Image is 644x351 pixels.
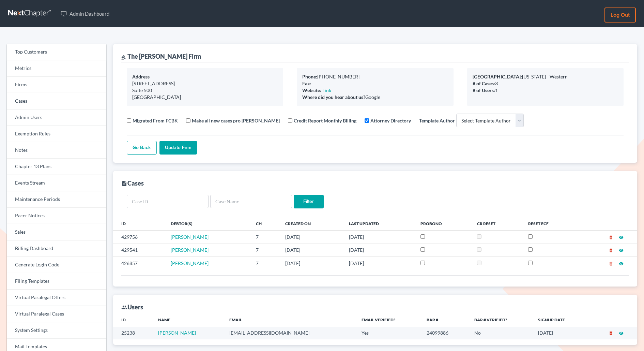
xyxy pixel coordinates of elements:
[609,248,613,253] i: delete_forever
[356,313,421,327] th: Email Verified?
[473,87,495,93] b: # of Users:
[7,159,106,175] a: Chapter 13 Plans
[343,231,415,244] td: [DATE]
[133,117,178,124] label: Migrated From FCBK
[121,180,127,187] i: description
[7,322,106,339] a: System Settings
[7,208,106,224] a: Pacer Notices
[302,81,311,86] b: Fax:
[127,141,157,155] a: Go Back
[121,179,144,187] div: Cases
[7,175,106,191] a: Events Stream
[250,244,280,257] td: 7
[250,257,280,270] td: 7
[7,109,106,126] a: Admin Users
[419,117,455,124] label: Template Author
[473,80,618,87] div: 3
[132,87,278,94] div: Suite 500
[370,117,411,124] label: Attorney Directory
[113,257,166,270] td: 426857
[7,60,106,77] a: Metrics
[113,244,166,257] td: 429541
[604,8,636,23] a: Log out
[469,327,532,339] td: No
[302,74,317,79] b: Phone:
[192,117,280,124] label: Make all new cases pro [PERSON_NAME]
[294,195,324,208] input: Filter
[113,327,153,339] td: 25238
[113,313,153,327] th: ID
[473,73,618,80] div: [US_STATE] - Western
[153,313,224,327] th: Name
[7,142,106,159] a: Notes
[121,55,126,60] i: gavel
[280,231,343,244] td: [DATE]
[159,141,197,155] input: Update Firm
[619,247,624,253] a: visibility
[415,217,472,230] th: ProBono
[7,93,106,109] a: Cases
[619,261,624,266] i: visibility
[302,94,365,100] b: Where did you hear about us?
[473,87,618,94] div: 1
[250,231,280,244] td: 7
[7,191,106,208] a: Maintenance Periods
[609,235,613,240] i: delete_forever
[472,217,523,230] th: CR Reset
[619,248,624,253] i: visibility
[165,217,250,230] th: Debtor(s)
[619,331,624,336] i: visibility
[7,257,106,273] a: Generate Login Code
[322,87,331,93] a: Link
[171,247,209,253] a: [PERSON_NAME]
[280,257,343,270] td: [DATE]
[7,224,106,240] a: Sales
[609,234,613,240] a: delete_forever
[609,330,613,336] a: delete_forever
[57,8,113,20] a: Admin Dashboard
[343,217,415,230] th: Last Updated
[7,44,106,60] a: Top Customers
[132,74,150,79] b: Address
[609,247,613,253] a: delete_forever
[7,126,106,142] a: Exemption Rules
[7,77,106,93] a: Firms
[7,273,106,290] a: Filing Templates
[132,80,278,87] div: [STREET_ADDRESS]
[132,94,278,101] div: [GEOGRAPHIC_DATA]
[609,260,613,266] a: delete_forever
[619,234,624,240] a: visibility
[113,217,166,230] th: ID
[473,81,495,86] b: # of Cases:
[533,313,588,327] th: Signup Date
[469,313,532,327] th: Bar # Verified?
[121,52,201,60] div: The [PERSON_NAME] Firm
[121,304,127,310] i: group
[171,260,209,266] a: [PERSON_NAME]
[171,234,209,240] span: [PERSON_NAME]
[7,240,106,257] a: Billing Dashboard
[609,261,613,266] i: delete_forever
[158,330,196,336] a: [PERSON_NAME]
[619,260,624,266] a: visibility
[533,327,588,339] td: [DATE]
[619,330,624,336] a: visibility
[127,195,209,208] input: Case ID
[421,313,469,327] th: Bar #
[343,257,415,270] td: [DATE]
[619,235,624,240] i: visibility
[210,195,292,208] input: Case Name
[121,303,143,311] div: Users
[523,217,578,230] th: Reset ECF
[280,244,343,257] td: [DATE]
[280,217,343,230] th: Created On
[302,94,448,101] div: Google
[224,327,356,339] td: [EMAIL_ADDRESS][DOMAIN_NAME]
[7,290,106,306] a: Virtual Paralegal Offers
[343,244,415,257] td: [DATE]
[473,74,522,79] b: [GEOGRAPHIC_DATA]:
[302,73,448,80] div: [PHONE_NUMBER]
[609,331,613,336] i: delete_forever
